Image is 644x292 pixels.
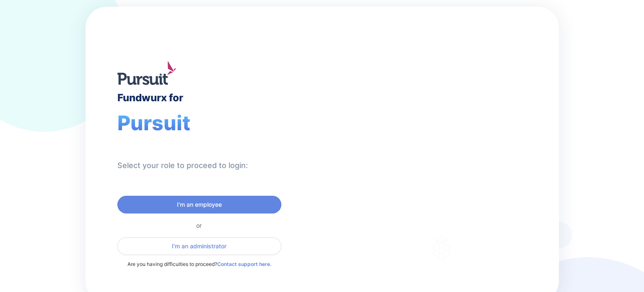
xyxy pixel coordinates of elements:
[117,237,281,255] button: I'm an administrator
[370,129,466,150] div: Fundwurx
[177,200,222,209] span: I'm an employee
[117,196,281,213] button: I'm an employee
[117,61,176,85] img: logo.jpg
[117,222,281,229] div: or
[117,260,281,268] p: Are you having difficulties to proceed?
[172,242,226,250] span: I'm an administrator
[117,92,183,104] div: Fundwurx for
[370,118,436,126] div: Welcome to
[117,160,248,171] div: Select your role to proceed to login:
[217,261,271,267] a: Contact support here.
[117,110,190,135] span: Pursuit
[370,167,514,190] div: Thank you for choosing Fundwurx as your partner in driving positive social impact!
